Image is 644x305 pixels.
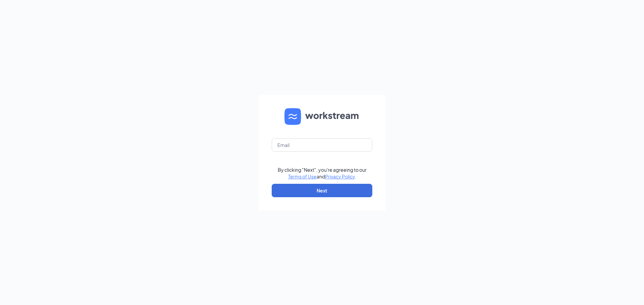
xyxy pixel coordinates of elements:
a: Terms of Use [288,173,317,179]
div: By clicking "Next", you're agreeing to our and . [278,166,367,180]
button: Next [272,184,372,197]
img: WS logo and Workstream text [284,108,360,125]
input: Email [272,138,372,152]
a: Privacy Policy [325,173,355,179]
